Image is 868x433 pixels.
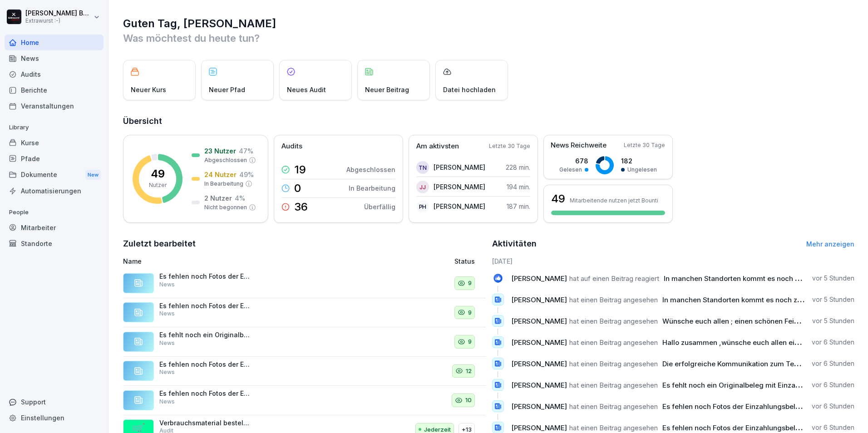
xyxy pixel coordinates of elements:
[239,170,254,179] p: 49 %
[416,141,459,152] p: Am aktivsten
[569,317,658,325] span: hat einen Beitrag angesehen
[507,182,530,192] p: 194 min.
[511,274,567,283] span: [PERSON_NAME]
[159,419,250,427] p: Verbrauchsmaterial bestellen
[624,141,665,149] p: Letzte 30 Tage
[511,359,567,368] span: [PERSON_NAME]
[489,142,530,150] p: Letzte 30 Tage
[443,85,496,94] p: Datei hochladen
[159,280,175,289] p: News
[281,141,302,152] p: Audits
[511,423,567,432] span: [PERSON_NAME]
[812,423,854,432] p: vor 6 Stunden
[570,197,658,204] p: Mitarbeitende nutzen jetzt Bounti
[551,140,607,151] p: News Reichweite
[812,295,854,304] p: vor 5 Stunden
[204,156,247,164] p: Abgeschlossen
[204,193,232,203] p: 2 Nutzer
[621,156,657,166] p: 182
[569,295,658,304] span: hat einen Beitrag angesehen
[159,360,250,369] p: Es fehlen noch Fotos der Einzahlungsbelege vom: [DATE]-[DATE] Bitte bis [DATE] 9.00 Uhr per Whats...
[569,381,658,389] span: hat einen Beitrag angesehen
[239,146,253,156] p: 47 %
[5,167,104,183] a: DokumenteNew
[159,339,175,347] p: News
[5,205,104,220] p: People
[209,85,245,94] p: Neuer Pfad
[287,85,326,94] p: Neues Audit
[812,316,854,325] p: vor 5 Stunden
[159,302,250,310] p: Es fehlen noch Fotos der Einzahlungsbelege vom: 27.09. Bitte bis [DATE] 9.00 Uhr per WhatsApp zu ...
[559,166,582,174] p: Gelesen
[294,164,306,175] p: 19
[204,146,236,156] p: 23 Nutzer
[806,240,854,248] a: Mehr anzeigen
[468,337,472,346] p: 9
[5,50,104,66] div: News
[511,402,567,411] span: [PERSON_NAME]
[812,380,854,389] p: vor 6 Stunden
[159,398,175,406] p: News
[123,115,854,128] h2: Übersicht
[5,236,104,251] a: Standorte
[5,98,104,114] a: Veranstaltungen
[204,180,243,188] p: In Bearbeitung
[5,151,104,167] a: Pfade
[159,272,250,280] p: Es fehlen noch Fotos der Einzahlungsbelege vom: [DATE]-[DATE] Bitte bis [DATE] 9.00 Uhr per Whats...
[569,423,658,432] span: hat einen Beitrag angesehen
[812,402,854,411] p: vor 6 Stunden
[123,386,486,415] a: Es fehlen noch Fotos der Einzahlungsbelege vom: 24.09. / [DATE]-[DATE] Bitte bis [DATE] 9.00 Uhr ...
[492,237,537,250] h2: Aktivitäten
[5,66,104,82] a: Audits
[123,256,350,266] p: Name
[123,298,486,328] a: Es fehlen noch Fotos der Einzahlungsbelege vom: 27.09. Bitte bis [DATE] 9.00 Uhr per WhatsApp zu ...
[5,34,104,50] a: Home
[434,202,485,211] p: [PERSON_NAME]
[123,327,486,357] a: Es fehlt noch ein Originalbeleg mit Einzahlung vom: 11.09. Auch diese bitte spätestens jetzt ins ...
[5,82,104,98] a: Berichte
[25,10,92,17] p: [PERSON_NAME] Berndt
[159,368,175,376] p: News
[416,200,429,213] div: PH
[812,274,854,283] p: vor 5 Stunden
[812,359,854,368] p: vor 6 Stunden
[434,162,485,172] p: [PERSON_NAME]
[159,310,175,318] p: News
[559,156,588,166] p: 678
[364,202,395,212] p: Überfällig
[466,367,472,376] p: 12
[349,183,395,193] p: In Bearbeitung
[511,317,567,325] span: [PERSON_NAME]
[492,256,855,266] h6: [DATE]
[506,162,530,172] p: 228 min.
[5,120,104,135] p: Library
[569,402,658,411] span: hat einen Beitrag angesehen
[294,202,308,212] p: 36
[25,18,92,24] p: Extrawurst :-)
[151,168,165,179] p: 49
[159,331,250,339] p: Es fehlt noch ein Originalbeleg mit Einzahlung vom: 11.09. Auch diese bitte spätestens jetzt ins ...
[416,181,429,193] div: JJ
[131,85,166,94] p: Neuer Kurs
[5,220,104,236] div: Mitarbeiter
[569,359,658,368] span: hat einen Beitrag angesehen
[204,203,247,212] p: Nicht begonnen
[416,161,429,174] div: TN
[5,135,104,151] a: Kurse
[627,166,657,174] p: Ungelesen
[812,338,854,347] p: vor 6 Stunden
[465,396,472,405] p: 10
[123,31,854,45] p: Was möchtest du heute tun?
[468,279,472,288] p: 9
[5,183,104,199] a: Automatisierungen
[5,410,104,426] a: Einstellungen
[346,165,395,174] p: Abgeschlossen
